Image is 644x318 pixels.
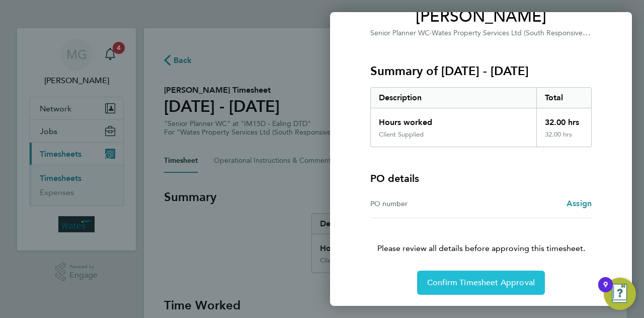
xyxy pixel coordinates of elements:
button: Confirm Timesheet Approval [417,271,545,295]
p: Please review all details before approving this timesheet. [358,218,604,255]
div: 9 [603,285,608,298]
div: PO number [370,198,481,210]
span: Confirm Timesheet Approval [427,278,535,288]
div: Description [371,88,536,108]
div: 32.00 hrs [536,131,592,147]
h3: Summary of [DATE] - [DATE] [370,63,592,79]
span: [PERSON_NAME] [370,7,592,27]
span: Assign [567,199,592,208]
a: Assign [567,198,592,210]
h4: PO details [370,171,419,185]
button: Open Resource Center, 9 new notifications [604,278,636,310]
div: Summary of 23 - 29 Aug 2025 [370,87,592,147]
div: Total [536,88,592,108]
div: Client Supplied [379,131,424,139]
div: Hours worked [371,108,536,131]
span: · [430,29,432,37]
span: Senior Planner WC [370,29,430,37]
span: Wates Property Services Ltd (South Responsive Maintenance) [432,28,628,37]
div: 32.00 hrs [536,108,592,131]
